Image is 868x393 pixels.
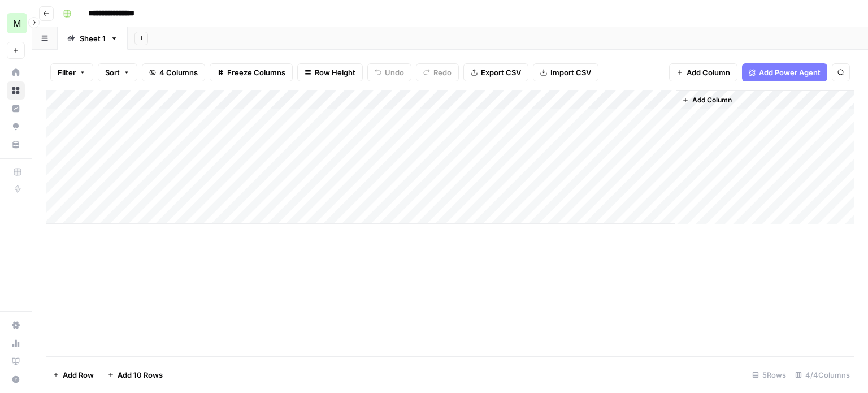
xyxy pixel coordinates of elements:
[315,67,355,78] span: Row Height
[7,118,25,136] a: Opportunities
[7,316,25,334] a: Settings
[118,369,163,381] span: Add 10 Rows
[58,67,76,78] span: Filter
[748,366,791,384] div: 5 Rows
[7,9,25,37] button: Workspace: Meet Alfred SEO
[297,63,363,81] button: Row Height
[7,63,25,81] a: Home
[7,352,25,370] a: Learning Hub
[416,63,459,81] button: Redo
[105,67,120,78] span: Sort
[742,63,827,81] button: Add Power Agent
[227,67,285,78] span: Freeze Columns
[463,63,528,81] button: Export CSV
[7,136,25,154] a: Your Data
[687,67,730,78] span: Add Column
[80,33,106,44] div: Sheet 1
[692,95,732,105] span: Add Column
[46,366,101,384] button: Add Row
[210,63,293,81] button: Freeze Columns
[433,67,452,78] span: Redo
[13,16,21,30] span: M
[101,366,170,384] button: Add 10 Rows
[159,67,198,78] span: 4 Columns
[50,63,93,81] button: Filter
[669,63,737,81] button: Add Column
[481,67,521,78] span: Export CSV
[759,67,821,78] span: Add Power Agent
[550,67,591,78] span: Import CSV
[533,63,598,81] button: Import CSV
[7,100,25,118] a: Insights
[63,369,94,381] span: Add Row
[678,93,736,107] button: Add Column
[7,370,25,388] button: Help + Support
[7,81,25,100] a: Browse
[367,63,411,81] button: Undo
[98,63,137,81] button: Sort
[58,27,128,50] a: Sheet 1
[791,366,854,384] div: 4/4 Columns
[7,334,25,352] a: Usage
[142,63,205,81] button: 4 Columns
[385,67,404,78] span: Undo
